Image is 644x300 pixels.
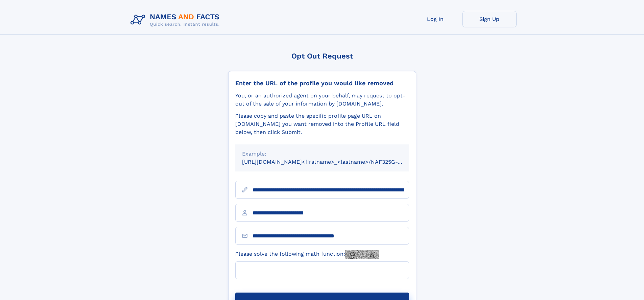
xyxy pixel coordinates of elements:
div: Enter the URL of the profile you would like removed [235,79,409,87]
div: Please copy and paste the specific profile page URL on [DOMAIN_NAME] you want removed into the Pr... [235,112,409,136]
div: Example: [242,150,402,158]
img: Logo Names and Facts [128,11,225,29]
a: Log In [408,11,462,27]
a: Sign Up [462,11,517,27]
div: You, or an authorized agent on your behalf, may request to opt-out of the sale of your informatio... [235,92,409,108]
div: Opt Out Request [228,52,416,60]
small: [URL][DOMAIN_NAME]<firstname>_<lastname>/NAF325G-xxxxxxxx [242,159,422,165]
label: Please solve the following math function: [235,250,379,259]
